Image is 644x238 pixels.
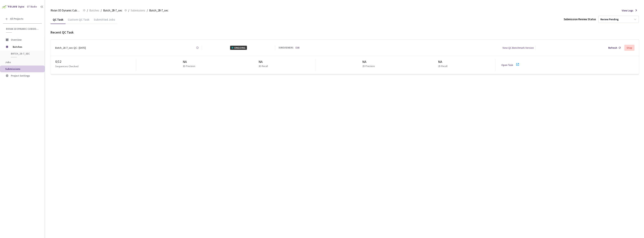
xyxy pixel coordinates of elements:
[11,52,39,55] span: Batch_28-7_sec
[279,46,293,50] div: 50 REVIEWERS
[55,64,78,68] p: Sequences Checked
[51,30,639,35] div: Recent QC Task
[66,18,92,24] div: Custom QC Task
[27,5,37,9] div: GT Studio
[622,8,633,13] span: View Logs
[131,8,145,13] span: Submissions
[92,18,117,24] div: Submitted Jobs
[5,60,11,64] span: Jobs
[438,64,447,68] p: 2D Recall
[13,43,38,51] span: Batches
[6,27,40,31] span: Rivian 3D Dynamic Cuboids[2024-25]
[51,18,66,24] div: QC Task
[11,74,30,77] span: Project Settings
[362,59,376,64] div: NA
[5,67,20,71] span: Submissions
[564,17,596,22] div: Submission Review Status
[230,46,247,50] div: ONGOING
[296,46,300,50] a: Edit
[55,59,136,64] div: 0 / 12
[130,8,146,12] a: Submissions
[87,8,88,13] li: /
[103,8,122,13] span: Batch_28-7_sec
[501,63,513,67] a: Open Task
[51,8,81,13] span: Rivian 3D Dynamic Cuboids[2024-25]
[259,59,269,64] div: NA
[600,18,619,21] div: Review Pending
[11,38,22,41] span: Overview
[89,8,100,12] a: Batches
[362,64,375,68] p: 2D Precision
[627,46,632,49] div: Stop
[183,64,195,68] p: 3D Precision
[502,46,534,50] div: View QC Benchmark Version
[438,59,449,64] div: NA
[147,8,148,13] li: /
[183,59,197,64] div: NA
[149,8,168,13] span: Batch_28-7_sec
[89,8,99,13] span: Batches
[101,8,102,13] li: /
[608,46,617,50] div: Refresh
[259,64,268,68] p: 3D Recall
[10,17,23,20] span: All Projects
[55,46,86,50] div: Batch_28-7_sec QC - [DATE]
[128,8,129,13] li: /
